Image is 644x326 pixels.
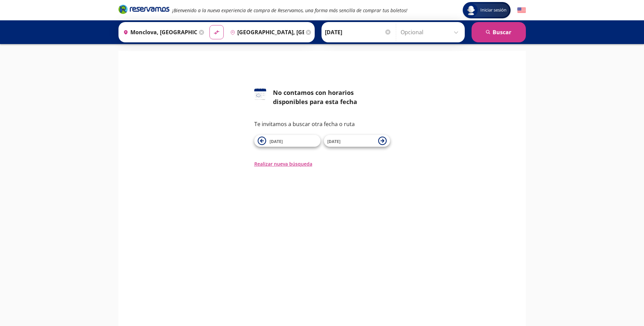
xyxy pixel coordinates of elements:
button: [DATE] [254,135,320,147]
input: Opcional [401,24,461,41]
i: Brand Logo [118,4,169,14]
a: Brand Logo [118,4,169,16]
span: [DATE] [270,139,283,144]
button: Realizar nueva búsqueda [254,160,312,167]
span: Iniciar sesión [478,7,509,14]
button: English [517,6,526,15]
em: ¡Bienvenido a la nueva experiencia de compra de Reservamos, una forma más sencilla de comprar tus... [172,7,407,14]
button: Buscar [472,22,526,42]
input: Buscar Destino [227,24,304,41]
button: [DATE] [324,135,390,147]
div: No contamos con horarios disponibles para esta fecha [273,88,390,106]
input: Buscar Origen [121,24,197,41]
input: Elegir Fecha [325,24,391,41]
span: [DATE] [327,139,341,144]
p: Te invitamos a buscar otra fecha o ruta [254,120,390,128]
